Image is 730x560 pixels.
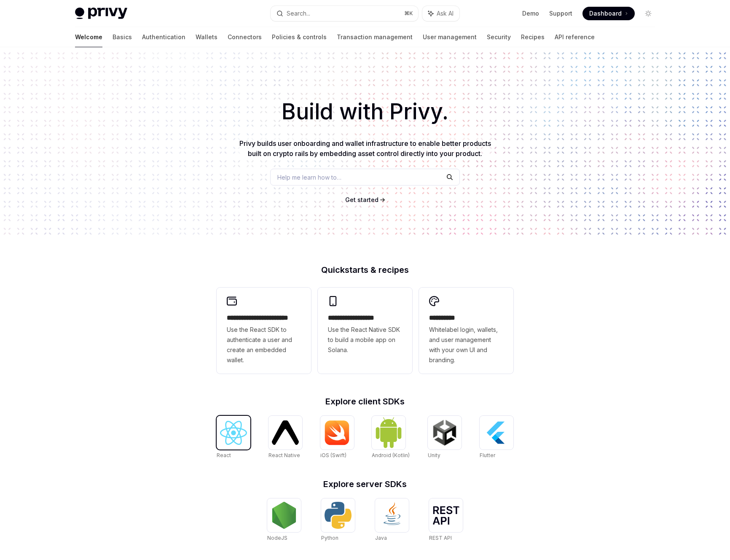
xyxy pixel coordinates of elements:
[272,420,299,444] img: React Native
[217,397,513,406] h2: Explore client SDKs
[217,266,513,274] h2: Quickstarts & recipes
[267,498,301,542] a: NodeJSNodeJS
[13,95,717,128] h1: Build with Privy.
[555,27,595,47] a: API reference
[423,27,477,47] a: User management
[196,27,217,47] a: Wallets
[372,416,410,460] a: Android (Kotlin)Android (Kotlin)
[277,173,341,182] span: Help me learn how to…
[428,452,440,458] span: Unity
[487,27,511,47] a: Security
[480,452,495,458] span: Flutter
[429,325,503,365] span: Whitelabel login, wallets, and user management with your own UI and branding.
[321,498,355,542] a: PythonPython
[431,419,458,446] img: Unity
[480,416,513,460] a: FlutterFlutter
[217,416,250,460] a: ReactReact
[228,27,262,47] a: Connectors
[429,535,452,541] span: REST API
[321,535,338,541] span: Python
[75,27,102,47] a: Welcome
[220,421,247,445] img: React
[272,27,327,47] a: Policies & controls
[318,288,412,374] a: **** **** **** ***Use the React Native SDK to build a mobile app on Solana.
[375,498,409,542] a: JavaJava
[337,27,413,47] a: Transaction management
[375,417,402,448] img: Android (Kotlin)
[521,27,545,47] a: Recipes
[641,7,655,20] button: Toggle dark mode
[239,139,491,158] span: Privy builds user onboarding and wallet infrastructure to enable better products built on crypto ...
[404,10,413,17] span: ⌘ K
[142,27,185,47] a: Authentication
[324,420,351,445] img: iOS (Swift)
[429,498,463,542] a: REST APIREST API
[271,6,418,21] button: Search...⌘K
[378,502,405,529] img: Java
[320,416,354,460] a: iOS (Swift)iOS (Swift)
[271,502,298,529] img: NodeJS
[268,416,302,460] a: React NativeReact Native
[217,480,513,488] h2: Explore server SDKs
[422,6,459,21] button: Ask AI
[375,535,387,541] span: Java
[345,196,378,203] span: Get started
[287,8,310,19] div: Search...
[325,502,352,529] img: Python
[522,9,539,18] a: Demo
[227,325,301,365] span: Use the React SDK to authenticate a user and create an embedded wallet.
[589,9,622,18] span: Dashboard
[428,416,462,460] a: UnityUnity
[113,27,132,47] a: Basics
[75,8,127,19] img: light logo
[217,452,231,458] span: React
[437,9,454,18] span: Ask AI
[419,288,513,374] a: **** *****Whitelabel login, wallets, and user management with your own UI and branding.
[549,9,572,18] a: Support
[372,452,410,458] span: Android (Kotlin)
[328,325,402,355] span: Use the React Native SDK to build a mobile app on Solana.
[582,7,635,20] a: Dashboard
[320,452,346,458] span: iOS (Swift)
[268,452,300,458] span: React Native
[432,506,459,525] img: REST API
[345,196,378,204] a: Get started
[267,535,287,541] span: NodeJS
[483,419,510,446] img: Flutter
